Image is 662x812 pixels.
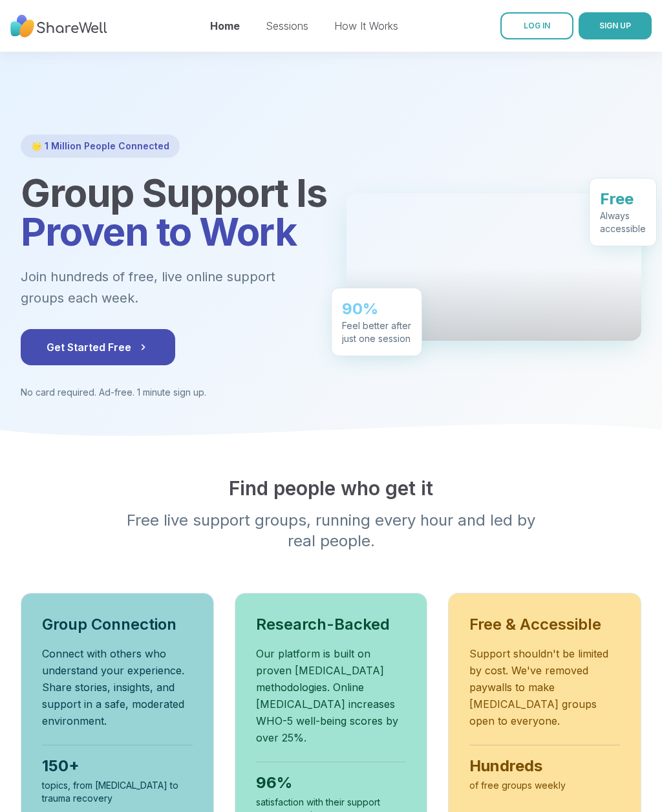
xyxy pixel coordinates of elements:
button: SIGN UP [579,12,652,39]
span: Proven to Work [21,208,296,255]
a: How It Works [334,19,398,32]
div: Feel better after just one session [342,319,411,345]
a: LOG IN [500,12,573,39]
span: SIGN UP [599,21,631,30]
div: topics, from [MEDICAL_DATA] to trauma recovery [42,779,193,805]
h3: Group Connection [42,614,193,635]
p: No card required. Ad-free. 1 minute sign up. [21,386,315,399]
div: Free [600,188,646,209]
p: Support shouldn't be limited by cost. We've removed paywalls to make [MEDICAL_DATA] groups open t... [469,645,620,729]
p: Join hundreds of free, live online support groups each week. [21,266,315,308]
img: ShareWell Nav Logo [10,8,107,44]
p: Our platform is built on proven [MEDICAL_DATA] methodologies. Online [MEDICAL_DATA] increases WHO... [256,645,407,746]
h2: Find people who get it [21,476,641,500]
div: 150+ [42,756,193,776]
span: LOG IN [524,21,550,30]
span: Get Started Free [47,339,149,355]
p: Free live support groups, running every hour and led by real people. [83,510,579,551]
h1: Group Support Is [21,173,315,251]
h3: Free & Accessible [469,614,620,635]
div: Always accessible [600,209,646,235]
div: of free groups weekly [469,779,620,792]
button: Get Started Free [21,329,175,365]
div: Hundreds [469,756,620,776]
div: 90% [342,298,411,319]
a: Home [210,19,240,32]
p: Connect with others who understand your experience. Share stories, insights, and support in a saf... [42,645,193,729]
a: Sessions [266,19,308,32]
div: 🌟 1 Million People Connected [21,134,180,158]
h3: Research-Backed [256,614,407,635]
div: 96% [256,773,407,793]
